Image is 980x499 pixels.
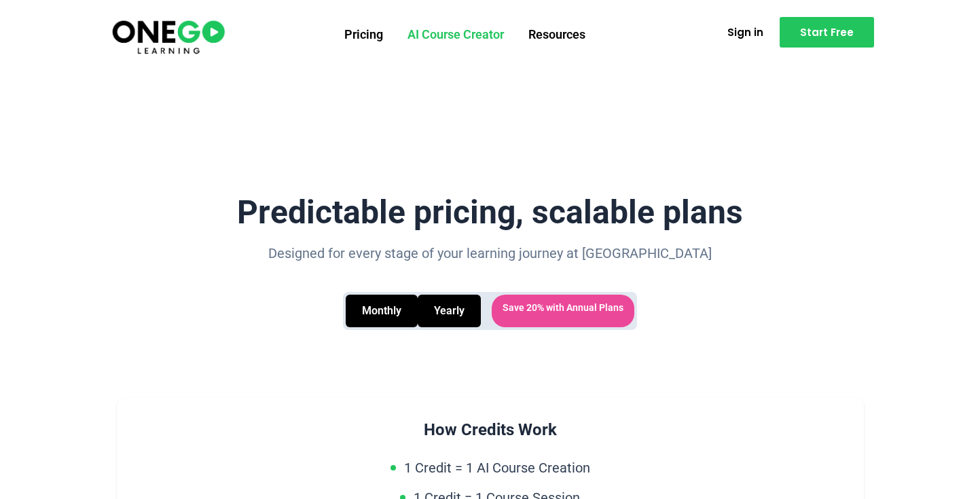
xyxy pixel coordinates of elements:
a: Start Free [780,17,874,48]
a: Sign in [711,19,780,45]
h1: Predictable pricing, scalable plans [117,195,864,231]
span: Save 20% with Annual Plans [492,295,634,327]
button: Yearly [418,295,481,327]
h3: How Credits Work [139,420,842,441]
a: Pricing [332,17,395,52]
button: Monthly [346,295,418,327]
a: Resources [516,17,598,52]
span: Sign in [727,27,763,37]
span: 1 Credit = 1 AI Course Creation [404,457,590,479]
p: Designed for every stage of your learning journey at [GEOGRAPHIC_DATA] [117,242,864,265]
a: AI Course Creator [395,17,516,52]
span: Start Free [800,27,854,37]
